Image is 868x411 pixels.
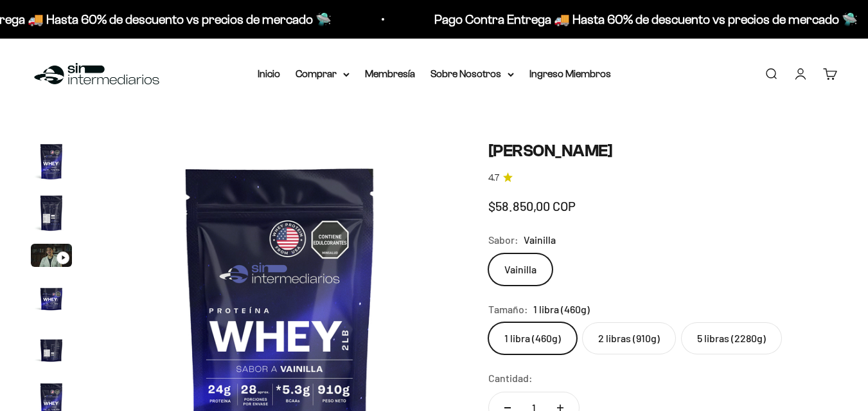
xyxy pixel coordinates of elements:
[488,171,837,185] a: 4.74.7 de 5.0 estrellas
[430,66,514,82] summary: Sobre Nosotros
[488,301,528,318] legend: Tamaño:
[488,370,533,387] label: Cantidad:
[31,329,72,374] button: Ir al artículo 5
[258,68,280,79] a: Inicio
[296,66,350,82] summary: Comprar
[31,141,72,186] button: Ir al artículo 1
[529,68,611,79] a: Ingreso Miembros
[533,301,590,318] span: 1 libra (460g)
[31,192,72,237] button: Ir al artículo 2
[31,329,72,370] img: Proteína Whey - Vainilla
[31,141,72,182] img: Proteína Whey - Vainilla
[524,232,556,248] span: Vainilla
[488,196,576,216] sale-price: $58.850,00 COP
[365,68,415,79] a: Membresía
[488,171,499,185] span: 4.7
[31,277,72,318] img: Proteína Whey - Vainilla
[488,232,518,248] legend: Sabor:
[488,141,837,161] h1: [PERSON_NAME]
[31,277,72,322] button: Ir al artículo 4
[31,244,72,271] button: Ir al artículo 3
[434,9,858,30] p: Pago Contra Entrega 🚚 Hasta 60% de descuento vs precios de mercado 🛸
[31,192,72,233] img: Proteína Whey - Vainilla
